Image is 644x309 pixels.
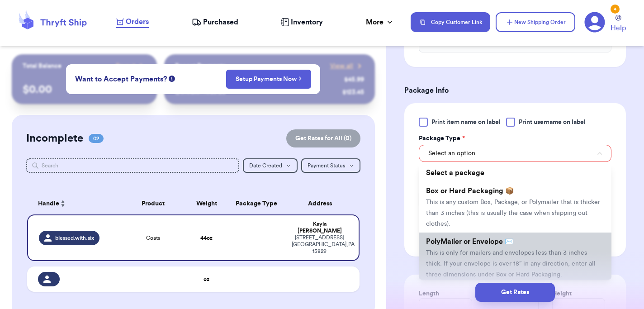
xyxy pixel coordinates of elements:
span: Inventory [291,17,323,28]
button: Get Rates for All (0) [286,129,360,147]
button: Payment Status [301,158,360,173]
button: Copy Customer Link [411,12,490,32]
a: Payout [116,62,146,71]
button: New Shipping Order [496,12,575,32]
p: $ 0.00 [23,82,146,97]
th: Package Type [227,193,286,214]
a: Inventory [281,17,323,28]
span: Handle [38,199,59,209]
div: 4 [611,5,620,14]
strong: oz [204,276,209,282]
span: Help [611,23,626,33]
strong: 44 oz [200,235,213,241]
button: Get Rates [475,283,555,302]
button: Setup Payments Now [226,70,312,89]
div: $ 45.99 [344,75,364,84]
button: Select an option [419,145,611,162]
span: PolyMailer or Envelope ✉️ [426,238,514,245]
h2: Incomplete [26,131,83,146]
div: Kayla [PERSON_NAME] [292,221,348,234]
span: Want to Accept Payments? [75,74,167,85]
span: This is only for mailers and envelopes less than 3 inches thick. If your envelope is over 18” in ... [426,250,596,278]
span: Orders [126,16,149,27]
span: Print username on label [519,118,586,127]
span: Print item name on label [431,118,501,127]
span: Purchased [203,17,238,28]
label: Package Type [419,134,465,143]
div: More [366,17,394,28]
p: Recent Payments [175,62,225,71]
a: 4 [584,12,605,33]
th: Weight [186,193,226,214]
span: Coats [146,234,160,242]
span: blessed.with.six [55,234,94,242]
h3: Package Info [404,85,626,96]
button: Date Created [243,158,298,173]
span: This is any custom Box, Package, or Polymailer that is thicker than 3 inches (this is usually the... [426,199,600,227]
a: Orders [116,16,149,28]
th: Address [286,193,360,214]
span: Date Created [249,163,282,168]
span: Box or Hard Packaging 📦 [426,187,514,195]
span: 02 [89,134,104,143]
th: Product [120,193,186,214]
button: Sort ascending [59,198,66,209]
div: $ 123.45 [342,88,364,97]
a: View all [330,62,364,71]
span: View all [330,62,353,71]
input: Search [26,158,239,173]
span: Payment Status [308,163,345,168]
a: Purchased [192,17,238,28]
span: Select an option [428,149,475,158]
span: Payout [116,62,135,71]
span: Select a package [426,169,484,176]
div: [STREET_ADDRESS] [GEOGRAPHIC_DATA] , PA 15829 [292,234,348,255]
p: Total Balance [23,62,62,71]
a: Setup Payments Now [236,75,302,84]
a: Help [611,15,626,33]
